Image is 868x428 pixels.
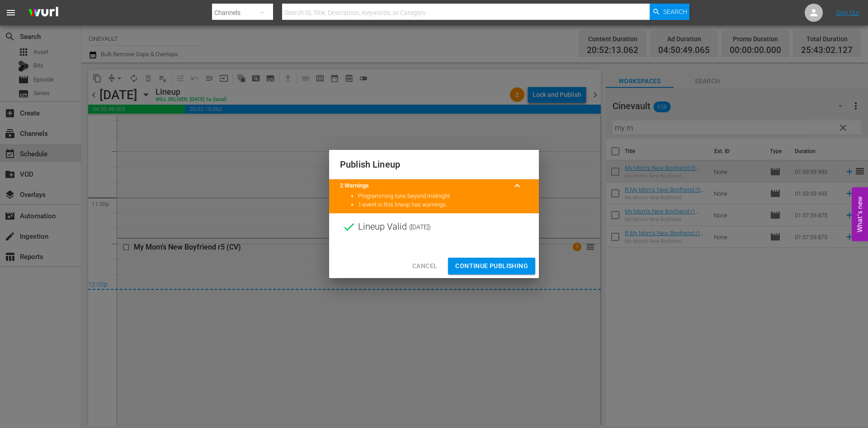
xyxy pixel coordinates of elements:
title: 2 Warnings [340,182,506,190]
span: Cancel [412,260,437,272]
span: ( [DATE] ) [409,220,431,234]
button: Continue Publishing [448,258,535,274]
a: Sign Out [836,9,859,16]
span: menu [5,7,16,18]
button: keyboard_arrow_up [506,175,528,197]
img: ans4CAIJ8jUAAAAAAAAAAAAAAAAAAAAAAAAgQb4GAAAAAAAAAAAAAAAAAAAAAAAAJMjXAAAAAAAAAAAAAAAAAAAAAAAAgAT5G... [22,2,65,24]
li: 1 event in this lineup has warnings. [358,201,528,209]
h2: Publish Lineup [340,157,528,172]
div: Lineup Valid [329,213,539,240]
button: Open Feedback Widget [852,187,868,241]
span: keyboard_arrow_up [512,180,523,191]
span: Search [663,4,687,20]
span: Continue Publishing [455,260,528,272]
li: Programming runs beyond midnight [358,192,528,201]
button: Cancel [405,258,444,274]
